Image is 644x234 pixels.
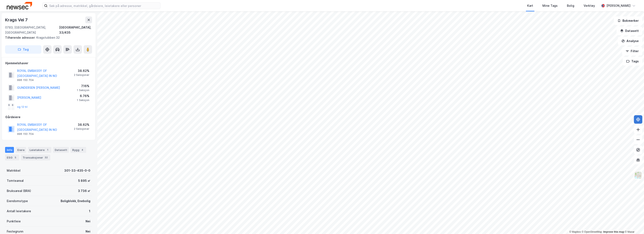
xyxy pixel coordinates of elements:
div: 3 736 ㎡ [78,188,90,193]
div: Verktøy [584,3,595,8]
div: 32 [44,155,49,160]
div: 1 Seksjon [77,99,89,102]
div: 4 [80,148,84,152]
div: Kart [527,3,533,8]
div: ESG [5,155,19,160]
div: Mine Tags [542,3,558,8]
div: 1 [89,209,90,214]
div: Punktleie [7,219,21,224]
div: Krags Vei 7 [5,16,29,23]
img: newsec-logo.f6e21ccffca1b3a03d2d.png [7,2,32,9]
div: 38.62% [74,68,89,73]
div: Kragstubben 32 [5,35,89,40]
div: Datasett [53,147,69,153]
div: 996 150 704 [17,132,34,136]
div: Festegrunn [7,229,23,234]
div: 6.76% [77,93,89,99]
div: 38.62% [74,122,89,127]
button: Tags [623,57,642,66]
button: Tag [5,45,41,54]
div: Bygg [71,147,86,153]
div: Bolig [567,3,574,8]
div: Hjemmelshaver [5,61,92,66]
div: [GEOGRAPHIC_DATA], 33/435 [59,25,92,35]
div: Leietakere [28,147,51,153]
div: Info [5,147,14,153]
div: Transaksjoner [21,155,50,160]
div: 7.16% [77,83,89,89]
button: Analyse [618,37,642,45]
span: Tilhørende adresser: [5,36,36,39]
div: Nei [86,229,90,234]
div: Tomteareal [7,178,24,183]
button: Bokmerker [614,16,642,25]
div: 2 Seksjoner [74,73,89,77]
input: Søk på adresse, matrikkel, gårdeiere, leietakere eller personer [48,3,160,9]
div: 0783, [GEOGRAPHIC_DATA], [GEOGRAPHIC_DATA] [5,25,59,35]
div: 301-33-435-0-0 [64,168,90,173]
div: Bruksareal (BRA) [7,188,31,193]
div: 5 [13,155,18,160]
div: Gårdeiere [5,115,92,120]
div: Kontrollprogram for chat [623,214,644,234]
div: 1 [45,148,50,152]
div: Nei [86,219,90,224]
div: 996 150 704 [17,78,34,82]
div: Boligblokk, Enebolig [61,198,90,204]
div: Antall leietakere [7,209,31,214]
div: Eiere [16,147,26,153]
div: [PERSON_NAME] [606,3,630,8]
div: Matrikkel [7,168,20,173]
a: Improve this map [603,230,624,233]
div: 1 Seksjon [77,89,89,92]
a: Mapbox [569,230,581,233]
button: Datasett [617,27,642,35]
button: Filter [622,47,642,55]
div: Eiendomstype [7,198,28,204]
iframe: Chat Widget [623,214,644,234]
div: 2 Seksjoner [74,127,89,131]
img: Z [634,171,642,179]
a: OpenStreetMap [582,230,602,233]
div: 5 895 ㎡ [78,178,90,183]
